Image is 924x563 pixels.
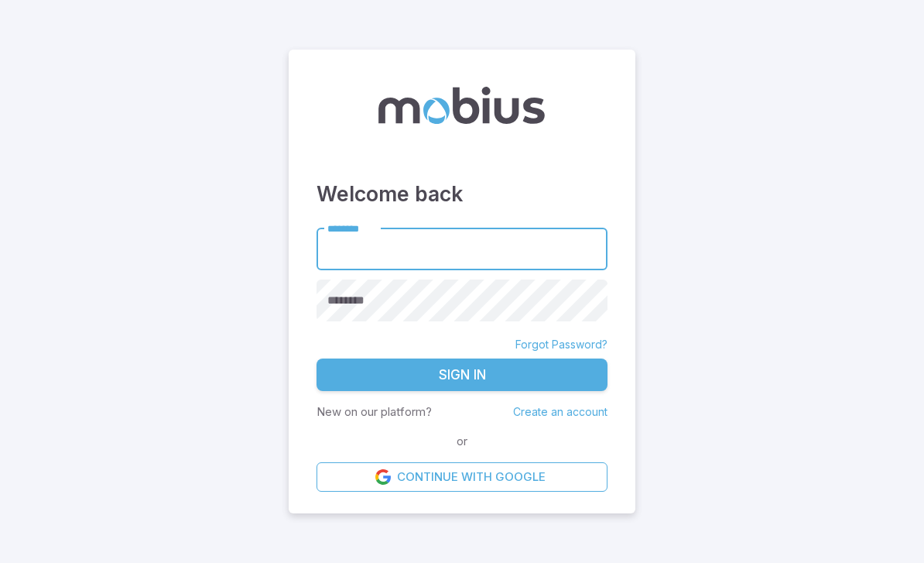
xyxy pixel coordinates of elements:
button: Sign In [317,359,607,391]
a: Continue with Google [317,462,607,492]
p: New on our platform? [317,403,432,421]
span: or [453,433,471,450]
a: Forgot Password? [515,337,607,352]
h3: Welcome back [317,178,607,209]
a: Create an account [513,405,607,418]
